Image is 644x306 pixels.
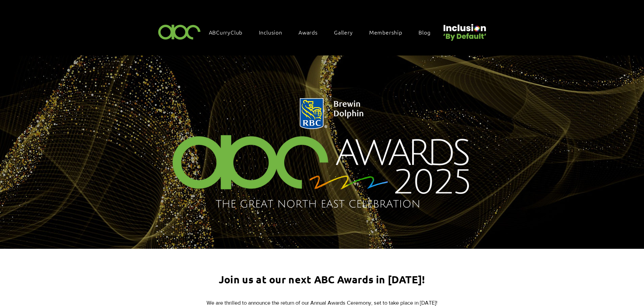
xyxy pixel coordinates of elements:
a: Gallery [331,25,363,39]
nav: Site [206,25,441,39]
span: ABCurryClub [209,28,243,36]
span: Gallery [334,28,353,36]
img: Northern Insights Double Pager Apr 2025.png [154,90,490,219]
a: Membership [366,25,412,39]
span: Inclusion [259,28,282,36]
span: Membership [369,28,402,36]
div: Inclusion [256,25,292,39]
span: Join us at our next ABC Awards in [DATE]! [219,273,425,286]
span: Awards [299,28,318,36]
span: Blog [419,28,430,36]
div: Awards [295,25,328,39]
a: Blog [415,25,440,39]
img: ABC-Logo-Blank-Background-01-01-2.png [156,22,203,42]
img: Untitled design (22).png [441,18,487,42]
span: We are thrilled to announce the return of our Annual Awards Ceremony, set to take place in [DATE]! [207,300,437,306]
a: ABCurryClub [206,25,253,39]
